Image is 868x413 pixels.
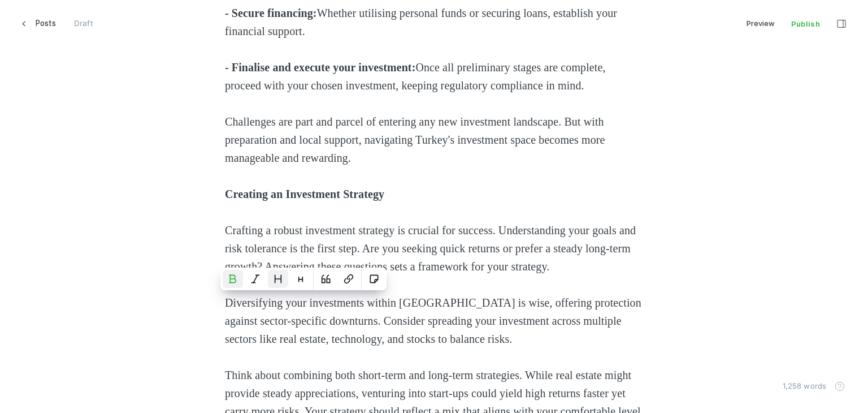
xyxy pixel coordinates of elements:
[783,14,828,33] button: Publish
[225,7,620,37] span: Whether utilising personal funds or securing loans, establish your financial support.
[290,270,311,288] button: Heading 3
[36,14,56,33] span: Posts
[225,115,608,164] span: Challenges are part and parcel of entering any new investment landscape. But with preparation and...
[225,7,317,19] strong: - Secure financing:
[245,270,266,288] button: Emphasize
[225,188,384,200] strong: Creating an Investment Strategy
[225,224,639,273] span: Crafting a robust investment strategy is crucial for success. Understanding your goals and risk t...
[225,296,644,345] span: Diversifying your investments within [GEOGRAPHIC_DATA] is wise, offering protection against secto...
[74,14,93,33] div: Draft
[225,61,415,74] strong: - Finalise and execute your investment:
[316,270,336,288] button: Quote
[739,14,783,33] button: Preview
[14,14,63,33] a: Posts
[223,270,243,288] button: Bold
[225,61,609,92] span: Once all preliminary stages are complete, proceed with your chosen investment, keeping regulatory...
[775,380,828,392] div: 1,258 words
[268,270,288,288] button: Heading 2
[783,14,828,33] span: Publish
[338,270,359,288] button: Link
[364,270,384,288] button: Save as snippet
